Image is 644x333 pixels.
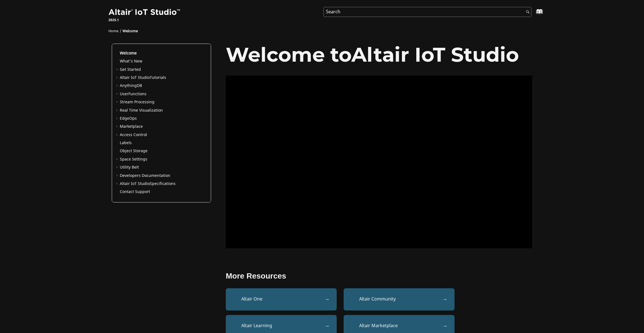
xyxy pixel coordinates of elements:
input: Search query [323,7,531,17]
span: Expand EdgeOps [115,116,120,121]
a: Altair Community [344,288,455,311]
a: Labels [120,140,132,146]
span: Expand Stream Processing [115,99,120,105]
a: UserFunctions [120,91,146,97]
span: Expand Altair IoT StudioTutorials [115,75,120,81]
span: Altair IoT Studio [120,75,150,81]
a: Access Control [120,132,147,138]
span: Expand Space Settings [115,157,120,162]
span: Functions [128,91,146,97]
a: Space Settings [120,156,147,162]
span: Altair IoT Studio [351,42,519,67]
span: Expand Altair IoT StudioSpecifications [115,181,120,187]
a: Marketplace [120,124,143,129]
a: Altair One [226,288,337,311]
a: Utility Belt [120,164,139,170]
a: Altair IoT StudioSpecifications [120,181,176,187]
a: AnythingDB [120,83,142,89]
a: Developers Documentation [120,173,170,179]
a: Welcome [120,50,137,56]
p: 2025.1 [108,17,181,22]
span: Expand AnythingDB [115,83,120,89]
ul: Table of Contents [115,51,207,195]
a: Get Started [120,67,141,72]
a: Home [108,29,118,34]
a: Real Time Visualization [120,107,163,113]
img: Altair IoT Studio [108,8,181,17]
nav: Tools [100,24,544,36]
span: Expand Real Time Visualization [115,108,120,113]
h1: Welcome to [226,44,532,66]
a: Contact Support [120,189,150,195]
span: Expand Get Started [115,67,120,72]
a: What's New [120,58,142,64]
span: Altair IoT Studio [120,181,150,187]
a: EdgeOps [120,116,137,121]
a: Object Storage [120,148,148,154]
a: Welcome [123,29,138,34]
span: Expand Marketplace [115,124,120,129]
a: Altair IoT StudioTutorials [120,75,166,81]
p: More Resources [226,272,532,281]
button: Search [519,7,534,18]
span: Expand Access Control [115,132,120,138]
span: Expand Developers Documentation [115,173,120,179]
span: Expand Utility Belt [115,165,120,170]
a: Go to index terms page [527,11,540,17]
span: Expand UserFunctions [115,91,120,97]
a: Stream Processing [120,99,154,105]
